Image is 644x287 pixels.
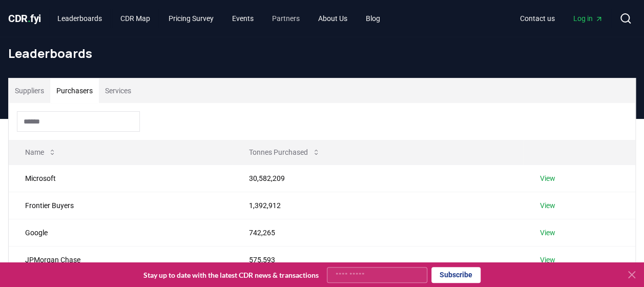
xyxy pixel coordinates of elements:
a: View [540,173,555,183]
span: . [28,12,31,25]
a: View [540,200,555,211]
a: About Us [310,9,356,28]
a: Events [224,9,262,28]
a: CDR.fyi [8,11,41,26]
button: Suppliers [9,78,50,103]
td: Frontier Buyers [9,192,233,219]
td: Google [9,219,233,246]
a: Log in [565,9,611,28]
a: CDR Map [112,9,158,28]
a: Contact us [512,9,563,28]
td: 575,593 [233,246,524,273]
a: Leaderboards [49,9,110,28]
button: Services [99,78,137,103]
h1: Leaderboards [8,45,636,61]
button: Purchasers [50,78,99,103]
span: Log in [573,13,603,24]
td: Microsoft [9,165,233,192]
td: 30,582,209 [233,165,524,192]
nav: Main [49,9,388,28]
a: Pricing Survey [160,9,222,28]
a: View [540,228,555,238]
button: Tonnes Purchased [241,142,328,162]
td: 1,392,912 [233,192,524,219]
a: Partners [264,9,308,28]
a: View [540,255,555,265]
button: Name [17,142,65,162]
td: JPMorgan Chase [9,246,233,273]
nav: Main [512,9,611,28]
td: 742,265 [233,219,524,246]
span: CDR fyi [8,12,41,25]
a: Blog [358,9,388,28]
